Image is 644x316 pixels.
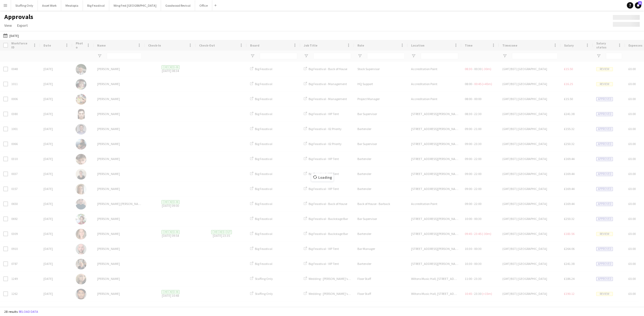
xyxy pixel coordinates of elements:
button: Big Feastival [83,0,109,11]
button: Staffing Only [11,0,38,11]
span: 95 [638,1,642,5]
button: Asset Work [38,0,61,11]
button: Goodwood Revival [161,0,195,11]
button: Meatopia [61,0,83,11]
span: Loading [311,173,334,181]
a: View [2,22,14,29]
button: [DATE] [2,32,20,39]
span: Export [17,23,28,28]
button: Wing Fest [GEOGRAPHIC_DATA] [109,0,161,11]
button: Office [195,0,212,11]
a: 95 [635,2,641,9]
a: Export [15,22,30,29]
button: Reload data [18,309,39,315]
span: View [4,23,12,28]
